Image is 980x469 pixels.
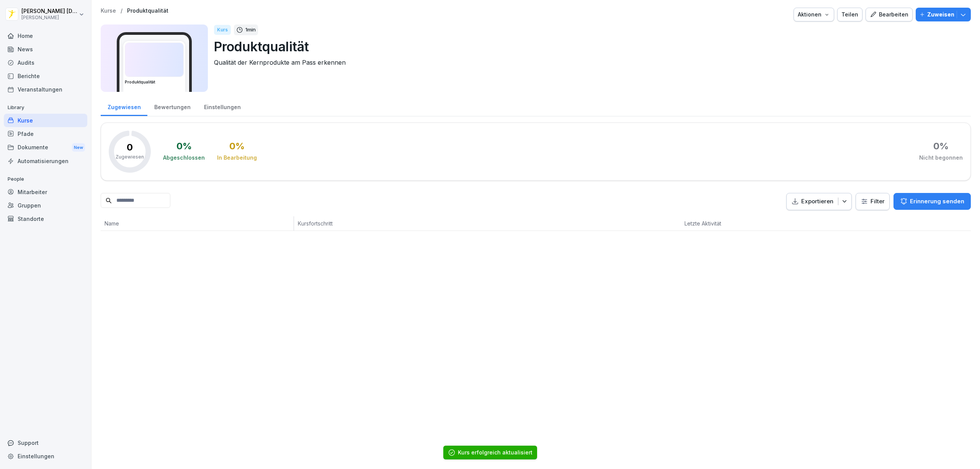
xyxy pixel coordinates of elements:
a: Home [4,29,87,42]
p: Kursfortschritt [298,219,532,227]
a: DokumenteNew [4,141,87,155]
div: Kurs [214,25,231,35]
p: Exportieren [801,197,833,206]
p: Letzte Aktivität [684,219,798,227]
a: Veranstaltungen [4,83,87,96]
p: [PERSON_NAME] [DEMOGRAPHIC_DATA] [21,8,77,15]
button: Exportieren [786,193,852,210]
p: Erinnerung senden [910,197,964,206]
div: Teilen [841,10,858,19]
a: Zugewiesen [101,96,147,116]
div: Nicht begonnen [919,154,963,162]
div: 0 % [933,142,949,151]
a: Kurse [101,8,116,14]
button: Zuweisen [916,8,971,21]
button: Bearbeiten [866,8,913,21]
div: New [72,143,85,152]
div: Aktionen [798,10,830,19]
p: [PERSON_NAME] [21,15,77,20]
div: Filter [861,198,885,205]
a: Kurse [4,114,87,127]
button: Erinnerung senden [893,193,971,210]
a: Produktqualität [127,8,168,14]
a: Bewertungen [147,96,197,116]
div: Abgeschlossen [163,154,205,162]
p: Produktqualität [214,37,965,56]
p: 1 min [245,26,256,34]
div: 0 % [229,142,245,151]
p: People [4,173,87,185]
div: Kurs erfolgreich aktualisiert [458,449,532,456]
a: Gruppen [4,199,87,212]
div: In Bearbeitung [217,154,257,162]
p: 0 [127,143,133,152]
a: Audits [4,56,87,69]
div: Dokumente [4,141,87,155]
p: / [121,8,122,14]
a: Standorte [4,212,87,226]
a: Einstellungen [197,96,247,116]
button: Filter [856,193,889,210]
a: Automatisierungen [4,154,87,168]
button: Teilen [837,8,862,21]
a: Mitarbeiter [4,185,87,199]
div: Bearbeiten [870,10,908,19]
a: News [4,42,87,56]
button: Aktionen [794,8,834,21]
p: Name [105,219,290,227]
h3: Produktqualität [125,79,184,85]
a: Pfade [4,127,87,141]
div: Support [4,436,87,449]
p: Library [4,101,87,114]
a: Einstellungen [4,449,87,463]
p: Qualität der Kernprodukte am Pass erkennen [214,58,965,67]
p: Zugewiesen [116,154,144,160]
p: Zuweisen [927,10,954,19]
div: 0 % [176,142,192,151]
a: Berichte [4,69,87,83]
